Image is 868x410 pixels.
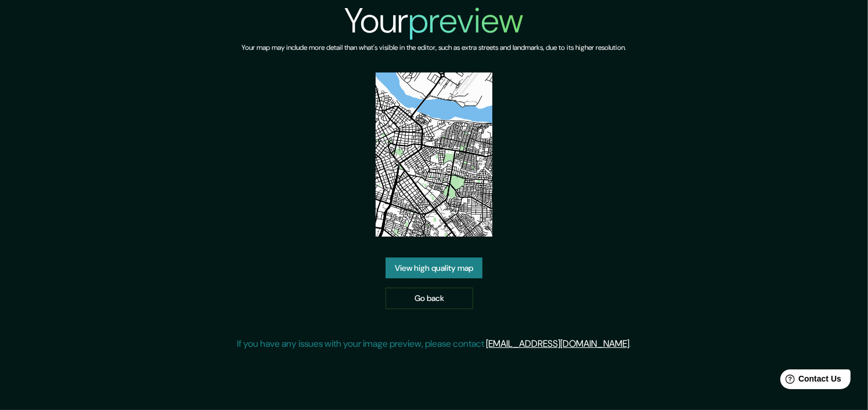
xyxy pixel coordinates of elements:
[486,338,629,350] a: [EMAIL_ADDRESS][DOMAIN_NAME]
[242,42,626,54] h6: Your map may include more detail than what's visible in the editor, such as extra streets and lan...
[386,257,482,279] a: View high quality map
[376,72,492,237] img: created-map-preview
[765,365,855,397] iframe: Help widget launcher
[237,337,631,351] p: If you have any issues with your image preview, please contact .
[386,288,473,309] a: Go back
